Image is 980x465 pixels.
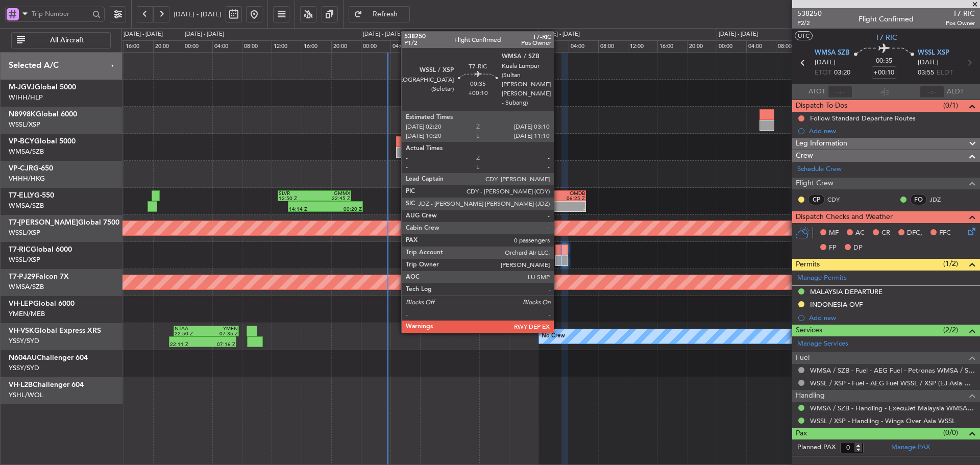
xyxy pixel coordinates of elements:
div: 04:00 [569,40,598,53]
a: WSSL / XSP - Fuel - AEG Fuel WSSL / XSP (EJ Asia Only) [810,379,975,387]
div: 08:00 [242,40,272,53]
span: Permits [796,259,820,271]
a: WSSL / XSP - Handling - Wings Over Asia WSSL [810,417,955,425]
span: Leg Information [796,138,847,150]
div: 00:00 [717,40,746,53]
div: No Crew [542,329,565,344]
button: Refresh [349,6,410,22]
div: INDONESIA OVF [810,300,863,309]
span: (2/2) [943,325,958,335]
div: [DATE] - [DATE] [719,30,758,39]
span: DP [853,243,863,253]
div: NZAA [493,164,528,169]
div: 12:00 [272,40,301,53]
a: Manage Permits [797,273,847,283]
a: JDZ [929,195,952,204]
div: GMMX [314,191,350,196]
div: 22:50 Z [175,331,206,336]
button: UTC [795,31,813,40]
span: Fuel [796,352,810,364]
span: Flight Crew [796,178,834,189]
span: VP-BCY [9,138,34,145]
div: 04:00 [746,40,776,53]
div: [DATE] - [DATE] [185,30,224,39]
span: Crew [796,150,813,162]
a: WMSA/SZB [9,147,44,156]
div: Follow Standard Departure Routes [810,114,916,123]
a: WMSA / SZB - Handling - ExecuJet Malaysia WMSA / SZB [810,404,975,412]
a: VH-VSKGlobal Express XRS [9,327,101,334]
div: 12:00 [628,40,657,53]
a: YSSY/SYD [9,336,39,346]
span: Pax [796,428,807,439]
div: 00:20 Z [326,207,362,212]
span: (0/1) [943,100,958,111]
span: M-JGVJ [9,84,35,91]
div: [DATE] - [DATE] [124,30,163,39]
span: ATOT [808,87,825,97]
div: - [527,207,556,212]
span: Dispatch To-Dos [796,100,847,112]
span: VH-VSK [9,327,34,334]
a: WSSL/XSP [9,255,40,264]
a: Manage PAX [891,443,930,453]
div: 00:00 [183,40,212,53]
div: 22:45 Z [314,196,350,201]
span: P2/2 [797,19,822,28]
a: VP-BCYGlobal 5000 [9,138,76,145]
span: T7-RIC [946,8,975,19]
div: 08:00 [598,40,628,53]
input: Trip Number [32,6,89,21]
a: VH-L2BChallenger 604 [9,381,84,388]
span: ALDT [947,87,964,97]
a: WMSA / SZB - Fuel - AEG Fuel - Petronas WMSA / SZB (EJ Asia Only) [810,366,975,375]
span: WSSL XSP [918,48,949,58]
div: 04:00 [212,40,242,53]
div: YMEN [206,326,238,331]
span: (1/2) [943,258,958,269]
a: YMEN/MEB [9,309,45,319]
span: DFC, [907,228,922,238]
span: CR [881,228,890,238]
span: VH-L2B [9,381,33,388]
div: 07:35 Z [206,331,238,336]
div: GMMX [527,191,556,196]
a: VH-LEPGlobal 6000 [9,300,75,307]
a: WMSA/SZB [9,201,44,210]
a: Schedule Crew [797,164,842,175]
span: ELDT [937,68,953,78]
div: CP [808,194,825,205]
a: VP-CJRG-650 [9,165,53,172]
a: WIHH/HLP [9,93,43,102]
div: [DATE] - [DATE] [541,30,580,39]
span: Pos Owner [946,19,975,28]
div: 20:00 [331,40,361,53]
div: VHHH [456,164,492,169]
span: 03:20 [834,68,850,78]
a: VHHH/HKG [9,174,45,183]
span: 03:55 [918,68,934,78]
div: 06:25 Z [556,196,585,201]
div: 20:00 [509,40,538,53]
span: FP [829,243,837,253]
a: T7-RICGlobal 6000 [9,246,72,253]
div: 14:14 Z [289,207,326,212]
div: 20:00 [687,40,717,53]
span: N604AU [9,354,37,361]
div: 12:00 [450,40,479,53]
span: 538250 [797,8,822,19]
span: [DATE] - [DATE] [174,10,222,19]
span: T7-RIC [875,32,897,43]
div: NTAA [175,326,206,331]
a: T7-PJ29Falcon 7X [9,273,69,280]
div: 12:50 Z [279,196,314,201]
span: AC [855,228,865,238]
div: MALAYSIA DEPARTURE [810,287,883,296]
div: 16:00 [657,40,687,53]
div: 22:11 Z [170,342,203,347]
span: 00:35 [876,56,892,66]
span: Refresh [364,11,406,18]
span: [DATE] [918,58,939,68]
div: [DATE] - [DATE] [363,30,402,39]
div: 22:45 Z [493,169,528,174]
